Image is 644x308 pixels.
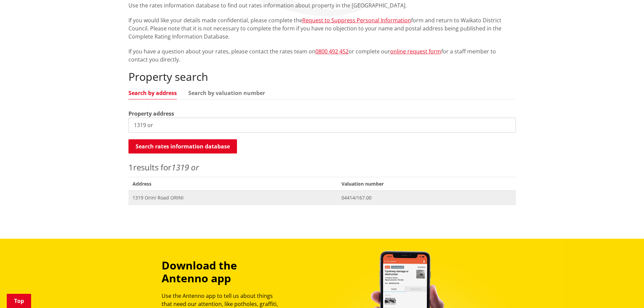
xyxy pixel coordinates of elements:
span: 1 [128,162,133,173]
span: Address [128,177,338,191]
iframe: Messenger Launcher [613,280,637,304]
a: Top [7,294,31,308]
em: 1319 or [171,162,199,173]
a: Search by address [128,90,177,96]
button: Search rates information database [128,139,237,153]
h2: Property search [128,70,516,83]
p: If you would like your details made confidential, please complete the form and return to Waikato ... [128,16,516,41]
input: e.g. Duke Street NGARUAWAHIA [128,118,516,133]
span: 1319 Orini Road ORINI [133,194,334,201]
a: 0800 492 452 [315,48,349,55]
label: Property address [128,110,174,118]
span: 04414/167.00 [341,194,511,201]
a: Request to Suppress Personal Information [302,17,411,24]
a: online request form [390,48,441,55]
p: Use the rates information database to find out rates information about property in the [GEOGRAPHI... [128,1,516,9]
p: If you have a question about your rates, please contact the rates team on or complete our for a s... [128,47,516,64]
a: Search by valuation number [188,90,265,96]
p: results for [128,161,516,173]
span: Valuation number [337,177,516,191]
a: 1319 Orini Road ORINI 04414/167.00 [128,191,516,205]
h3: Download the Antenno app [162,259,284,285]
